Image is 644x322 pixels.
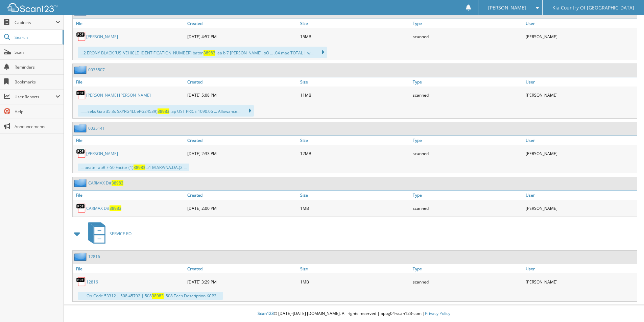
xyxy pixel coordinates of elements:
span: SERVICE RO [110,231,132,237]
a: 12816 [88,254,100,259]
div: © [DATE]-[DATE] [DOMAIN_NAME]. All rights reserved | appg04-scan123-com | [64,305,644,322]
a: File [73,264,186,273]
div: scanned [411,88,524,102]
div: scanned [411,201,524,215]
a: User [524,77,637,86]
div: [PERSON_NAME] [524,147,637,160]
div: scanned [411,275,524,289]
div: [DATE] 3:29 PM [186,275,299,289]
div: 1MB [299,201,411,215]
div: [DATE] 5:08 PM [186,88,299,102]
a: File [73,136,186,145]
img: PDF.png [76,203,86,213]
span: Scan [15,49,60,55]
a: Type [411,191,524,200]
div: [PERSON_NAME] [524,275,637,289]
span: Scan123 [258,311,274,316]
a: Type [411,19,524,28]
span: Cabinets [15,20,55,25]
span: 38983 [152,293,164,299]
a: [PERSON_NAME] [PERSON_NAME] [86,92,151,98]
span: Bookmarks [15,79,60,85]
div: scanned [411,30,524,43]
div: ... beater apR 7-50 Factor (1) .51 M.SRP/NA.DA.(2 ... [78,164,189,171]
span: 38983 [204,50,215,56]
a: User [524,136,637,145]
a: User [524,19,637,28]
div: [PERSON_NAME] [524,88,637,102]
span: Kia Country Of [GEOGRAPHIC_DATA] [552,6,634,10]
a: 0035141 [88,125,105,131]
span: Reminders [15,64,60,70]
a: Type [411,136,524,145]
div: [DATE] 4:57 PM [186,30,299,43]
span: Announcements [15,124,60,129]
iframe: Chat Widget [610,290,644,322]
div: 1MB [299,275,411,289]
span: 38983 [110,205,121,211]
span: Help [15,109,60,115]
img: folder2.png [74,179,88,187]
a: File [73,191,186,200]
div: scanned [411,147,524,160]
a: CARMAX D#38983 [86,205,121,211]
div: ...... seks Gap 35 3s SXYRG4LCePG24539) . ap UST PRICE 1090.06 ... Allowance... [78,105,254,117]
a: Created [186,136,299,145]
a: Type [411,264,524,273]
a: CARMAX D#38983 [88,180,123,186]
span: 38983 [134,165,145,170]
a: [PERSON_NAME] [86,151,118,156]
div: [DATE] 2:33 PM [186,147,299,160]
a: 12816 [86,279,98,285]
img: PDF.png [76,90,86,100]
a: Size [299,19,411,28]
div: 12MB [299,147,411,160]
a: Privacy Policy [425,311,450,316]
a: Size [299,191,411,200]
a: User [524,191,637,200]
span: [PERSON_NAME] [488,6,526,10]
a: Created [186,264,299,273]
a: File [73,19,186,28]
img: scan123-logo-white.svg [7,3,57,12]
a: Size [299,77,411,86]
img: folder2.png [74,124,88,132]
img: folder2.png [74,66,88,74]
img: PDF.png [76,148,86,158]
img: folder2.png [74,252,88,261]
a: File [73,77,186,86]
a: Created [186,191,299,200]
img: PDF.png [76,277,86,287]
span: 38983 [112,180,123,186]
a: [PERSON_NAME] [86,34,118,40]
a: 0035507 [88,67,105,73]
a: User [524,264,637,273]
span: User Reports [15,94,55,100]
a: Created [186,77,299,86]
a: Type [411,77,524,86]
span: Search [15,34,59,40]
a: SERVICE RO [84,220,132,247]
div: [PERSON_NAME] [524,30,637,43]
div: 15MB [299,30,411,43]
div: ...2 ERONY BLACK [US_VEHICLE_IDENTIFICATION_NUMBER] baton . aa b 7 [PERSON_NAME], oO ... .04 mae ... [78,47,327,58]
a: Size [299,264,411,273]
div: 11MB [299,88,411,102]
a: Created [186,19,299,28]
span: 38983 [158,108,169,114]
div: [DATE] 2:00 PM [186,201,299,215]
a: Size [299,136,411,145]
div: ... . Op-Code 53312 | 508 45792 | 508 l 508 Tech Description KCP2 ... [78,292,223,300]
div: [PERSON_NAME] [524,201,637,215]
img: PDF.png [76,31,86,42]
